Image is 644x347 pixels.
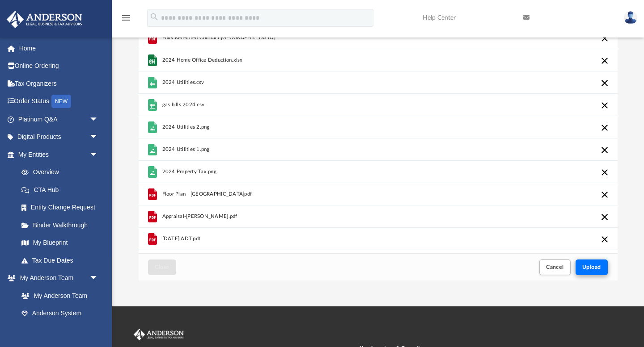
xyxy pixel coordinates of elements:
[13,216,112,234] a: Binder Walkthrough
[599,212,610,222] button: Cancel this upload
[162,79,204,85] span: 2024 Utilities.csv
[162,57,242,63] span: 2024 Home Office Deduction.xlsx
[624,11,637,24] img: User Pic
[599,100,610,111] button: Cancel this upload
[539,259,571,275] button: Cancel
[6,146,112,163] a: My Entitiesarrow_drop_down
[13,163,112,181] a: Overview
[155,264,169,270] span: Close
[576,259,608,275] button: Upload
[162,191,252,197] span: Floor Plan - [GEOGRAPHIC_DATA]pdf
[51,95,71,108] div: NEW
[6,57,112,75] a: Online Ordering
[132,329,186,340] img: Anderson Advisors Platinum Portal
[162,124,209,130] span: 2024 Utilities 2.png
[6,110,112,128] a: Platinum Q&Aarrow_drop_down
[162,35,280,41] span: Fully Receipted Contract [GEOGRAPHIC_DATA]pdf
[162,236,200,242] span: [DATE] ADT.pdf
[599,55,610,66] button: Cancel this upload
[13,199,112,217] a: Entity Change Request
[6,128,112,146] a: Digital Productsarrow_drop_down
[121,17,131,23] a: menu
[13,251,112,269] a: Tax Due Dates
[6,39,112,57] a: Home
[121,13,131,23] i: menu
[599,189,610,200] button: Cancel this upload
[89,128,107,146] span: arrow_drop_down
[582,264,601,270] span: Upload
[89,110,107,129] span: arrow_drop_down
[599,78,610,88] button: Cancel this upload
[148,259,176,275] button: Close
[89,146,107,164] span: arrow_drop_down
[6,92,112,111] a: Order StatusNEW
[599,145,610,155] button: Cancel this upload
[89,269,107,288] span: arrow_drop_down
[6,75,112,92] a: Tax Organizers
[6,269,107,287] a: My Anderson Teamarrow_drop_down
[546,264,564,270] span: Cancel
[162,169,216,175] span: 2024 Property Tax.png
[599,167,610,178] button: Cancel this upload
[13,305,107,322] a: Anderson System
[599,33,610,44] button: Cancel this upload
[139,27,618,281] div: Upload
[162,102,204,108] span: gas bills 2024.csv
[599,234,610,245] button: Cancel this upload
[13,287,103,305] a: My Anderson Team
[162,213,237,219] span: Appraisal-[PERSON_NAME].pdf
[13,181,112,199] a: CTA Hub
[139,27,618,254] div: grid
[13,234,107,252] a: My Blueprint
[599,122,610,133] button: Cancel this upload
[162,146,209,152] span: 2024 Utilities 1.png
[4,11,85,28] img: Anderson Advisors Platinum Portal
[149,12,159,22] i: search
